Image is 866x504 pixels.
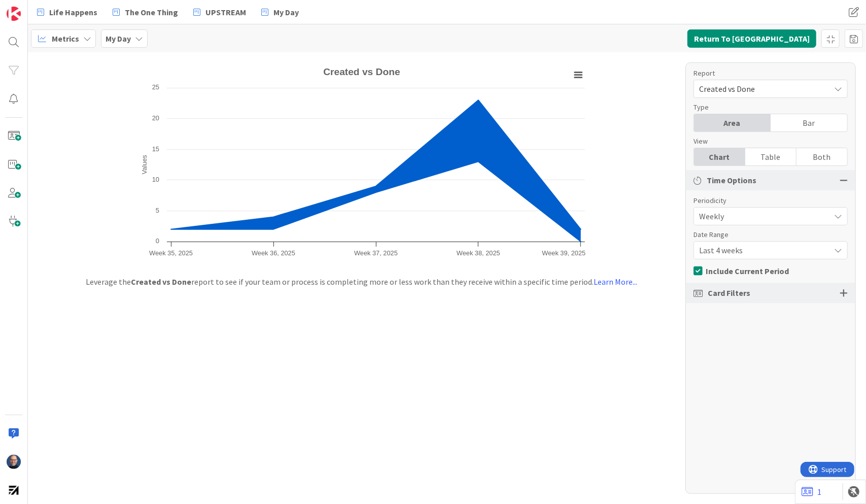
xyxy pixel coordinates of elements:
[694,102,838,113] div: Type
[354,249,398,257] text: Week 37, 2025
[323,66,400,77] text: Created vs Done
[152,176,159,183] text: 10
[7,455,21,469] img: Fg
[694,195,838,206] div: Periodicity
[745,148,796,165] div: Table
[694,114,771,131] div: Area
[21,2,46,14] span: Support
[205,6,246,18] span: UPSTREAM
[7,7,21,21] img: Visit kanbanzone.com
[152,145,159,153] text: 15
[699,82,825,96] span: Created vs Done
[694,68,838,79] div: Report
[457,249,500,257] text: Week 38, 2025
[273,6,299,18] span: My Day
[708,287,750,299] span: Card Filters
[141,155,148,174] text: Values
[687,29,816,48] button: Return To [GEOGRAPHIC_DATA]
[542,249,586,257] text: Week 39, 2025
[7,483,21,497] img: avatar
[31,3,103,21] a: Life Happens
[252,249,295,257] text: Week 36, 2025
[125,6,178,18] span: The One Thing
[771,114,847,131] div: Bar
[694,229,838,240] div: Date Range
[156,207,159,214] text: 5
[152,114,159,122] text: 20
[694,136,838,147] div: View
[149,249,193,257] text: Week 35, 2025
[156,237,159,245] text: 0
[49,6,97,18] span: Life Happens
[52,32,79,45] span: Metrics
[802,486,821,498] a: 1
[694,148,745,165] div: Chart
[699,209,825,223] span: Weekly
[706,263,789,279] span: Include Current Period
[66,276,658,288] div: Leverage the report to see if your team or process is completing more or less work than they rece...
[133,62,590,265] svg: Created vs Done
[131,277,192,287] b: Created vs Done
[187,3,252,21] a: UPSTREAM
[594,277,638,287] a: Learn More...
[707,174,756,186] span: Time Options
[796,148,847,165] div: Both
[107,3,184,21] a: The One Thing
[106,33,131,44] b: My Day
[255,3,305,21] a: My Day
[152,83,159,91] text: 25
[699,243,825,257] span: Last 4 weeks
[694,263,789,279] button: Include Current Period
